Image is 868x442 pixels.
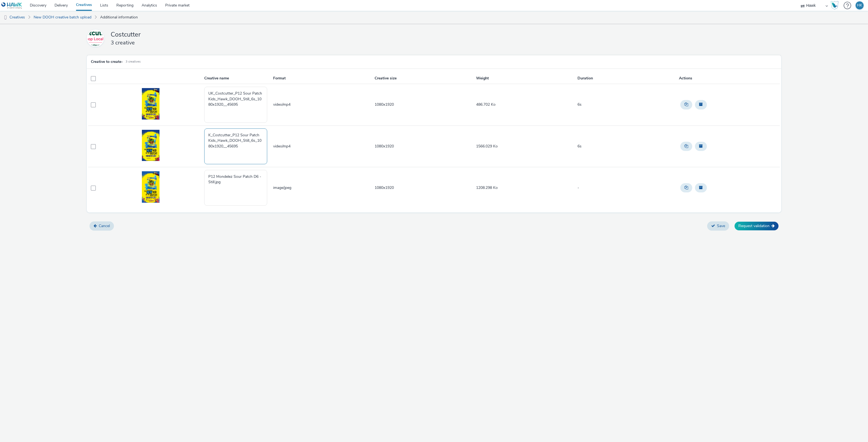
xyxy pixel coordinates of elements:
[273,73,374,84] th: Format
[679,99,694,111] div: Duplicate
[831,1,839,10] img: Hawk Academy
[679,140,694,152] div: Duplicate
[204,87,267,122] textarea: UK_Costcutter_P12 Sour Patch Kids_Hawk_DOOH_Still_6s_1080x1920__45695
[707,221,729,231] button: Save
[375,185,394,190] span: 1080x1920
[87,30,106,47] a: Costcutter
[374,73,476,84] th: Creative size
[273,185,291,190] span: image/jpeg
[857,1,862,9] div: HK
[126,60,141,64] small: 3 creatives
[476,73,577,84] th: Weight
[97,11,141,24] a: Additional information
[476,144,498,149] span: 1566.029 Ko
[694,182,708,194] div: Archive
[111,39,355,46] h3: 3 creative
[577,185,579,190] span: -
[694,99,708,111] div: Archive
[735,222,778,230] button: Request validation
[577,102,582,107] span: 6s
[831,1,841,10] a: Hawk Academy
[90,221,114,231] button: Cancel
[142,88,159,120] img: Preview
[678,73,780,84] th: Actions
[1,2,22,9] img: undefined Logo
[577,144,582,149] span: 6s
[3,15,8,20] img: dooh
[91,59,123,64] h5: Creative to create -
[142,130,159,161] img: Preview
[111,30,355,39] h2: Costcutter
[273,144,291,149] span: video/mp4
[694,140,708,152] div: Archive
[679,182,694,194] div: Duplicate
[273,102,291,107] span: video/mp4
[204,73,273,84] th: Creative name
[204,170,267,206] textarea: P12 Mondelez Sour Patch D6 - Still.jpg
[375,102,394,107] span: 1080x1920
[204,128,267,164] textarea: K_Costcutter_P12 Sour Patch Kids_Hawk_DOOH_Still_6s_1080x1920__45695
[577,73,678,84] th: Duration
[142,171,159,203] img: Preview
[88,30,103,46] img: Costcutter
[476,185,498,190] span: 1208.298 Ko
[31,11,94,24] a: New DOOH creative batch upload
[375,144,394,149] span: 1080x1920
[476,102,496,107] span: 486.702 Ko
